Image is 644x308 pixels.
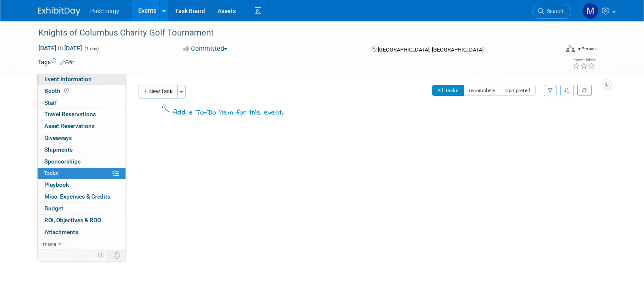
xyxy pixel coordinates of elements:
a: Edit [60,60,74,65]
span: (1 day) [84,46,99,52]
span: Booth not reserved yet [63,87,71,94]
span: [GEOGRAPHIC_DATA], [GEOGRAPHIC_DATA] [378,46,483,53]
a: ROI, Objectives & ROO [38,215,126,226]
span: more [43,240,56,247]
span: Travel Reservations [44,111,96,117]
a: Budget [38,203,126,214]
a: Shipments [38,144,126,155]
span: Attachments [44,229,78,235]
button: All Tasks [432,85,464,96]
a: Playbook [38,179,126,191]
span: Booth [44,87,71,94]
span: Asset Reservations [44,123,95,129]
img: ExhibitDay [38,7,80,16]
div: Knights of Columbus Charity Golf Tournament [35,25,548,41]
a: Travel Reservations [38,109,126,120]
div: Event Format [513,44,596,57]
span: Misc. Expenses & Credits [44,193,110,200]
span: to [56,45,64,52]
a: Attachments [38,226,126,238]
button: Committed [180,44,231,53]
span: PakEnergy [90,8,119,14]
span: Shipments [44,146,73,153]
span: Giveaways [44,134,72,141]
div: In-Person [576,46,596,52]
a: Refresh [577,85,592,96]
a: more [38,238,126,250]
span: Search [544,8,563,14]
a: Sponsorships [38,156,126,167]
a: Booth [38,85,126,97]
span: [DATE] [DATE] [38,44,82,52]
span: Tasks [44,170,58,177]
td: Toggle Event Tabs [108,250,126,261]
img: Format-Inperson.png [566,45,575,52]
td: Tags [38,58,74,66]
div: Add a To-Do item for this event. [173,108,284,118]
span: Playbook [44,181,69,188]
a: Tasks [38,168,126,179]
span: Sponsorships [44,158,81,165]
span: Event Information [44,76,92,82]
img: Mary Walker [582,3,598,19]
button: New Task [139,85,177,98]
a: Staff [38,97,126,109]
span: ROI, Objectives & ROO [44,217,101,224]
span: Staff [44,99,57,106]
a: Giveaways [38,132,126,144]
a: Asset Reservations [38,120,126,132]
button: Incomplete [464,85,500,96]
a: Misc. Expenses & Credits [38,191,126,202]
span: Budget [44,205,63,212]
a: Event Information [38,74,126,85]
button: Completed [500,85,536,96]
a: Search [532,4,571,19]
td: Personalize Event Tab Strip [94,250,109,261]
div: Event Rating [573,58,595,62]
